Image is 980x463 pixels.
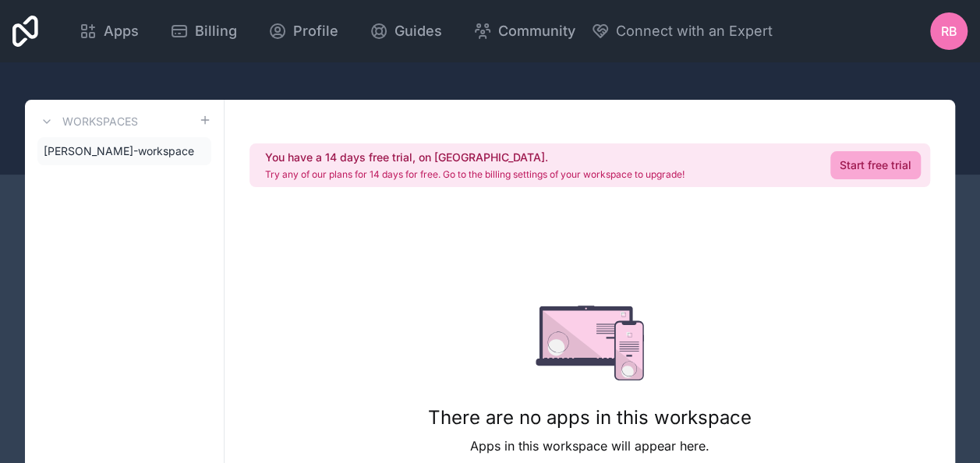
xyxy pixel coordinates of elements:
[461,14,588,48] a: Community
[62,114,138,129] h3: Workspaces
[37,112,138,131] a: Workspaces
[428,405,752,430] h1: There are no apps in this workspace
[498,20,575,42] span: Community
[941,22,957,41] span: RB
[66,14,151,48] a: Apps
[44,143,194,159] span: [PERSON_NAME]-workspace
[256,14,351,48] a: Profile
[293,20,338,42] span: Profile
[265,168,685,181] p: Try any of our plans for 14 days for free. Go to the billing settings of your workspace to upgrade!
[616,20,773,42] span: Connect with an Expert
[591,20,773,42] button: Connect with an Expert
[104,20,139,42] span: Apps
[265,150,685,165] h2: You have a 14 days free trial, on [GEOGRAPHIC_DATA].
[830,151,921,179] a: Start free trial
[428,436,752,455] p: Apps in this workspace will appear here.
[357,14,455,48] a: Guides
[195,20,237,42] span: Billing
[394,20,442,42] span: Guides
[157,14,249,48] a: Billing
[37,137,211,165] a: [PERSON_NAME]-workspace
[536,306,644,380] img: empty state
